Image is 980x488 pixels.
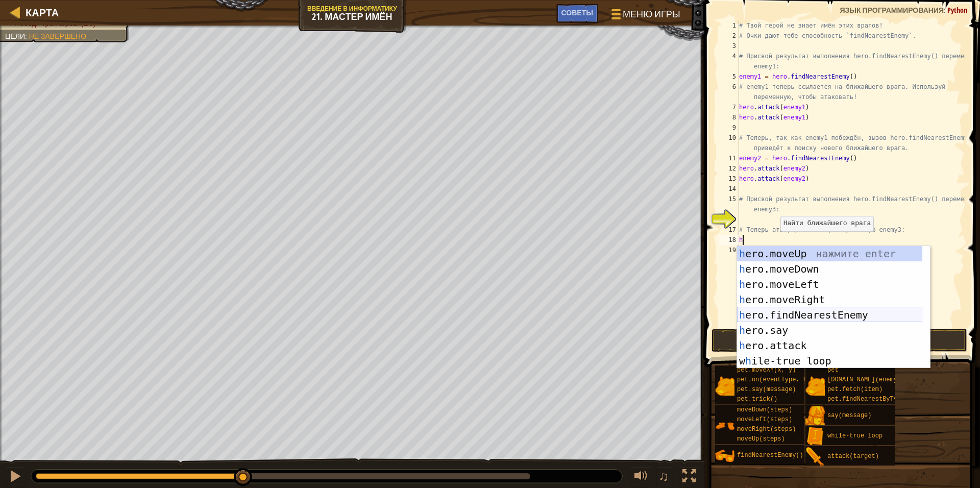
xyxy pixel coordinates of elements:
[5,32,25,40] span: Цели
[715,446,734,466] img: portrait.png
[805,376,825,396] img: portrait.png
[805,447,825,467] img: portrait.png
[719,31,739,41] div: 2
[719,163,739,174] div: 12
[719,82,739,102] div: 6
[827,432,883,440] span: while-true loop
[715,376,734,396] img: portrait.png
[944,5,947,15] span: :
[719,214,739,225] div: 16
[25,32,29,40] span: :
[719,225,739,235] div: 17
[719,194,739,214] div: 15
[719,174,739,184] div: 13
[603,4,687,28] button: Меню игры
[737,396,777,403] span: pet.trick()
[805,406,825,426] img: portrait.png
[827,453,879,460] span: attack(target)
[719,133,739,153] div: 10
[719,112,739,123] div: 8
[737,426,796,433] span: moveRight(steps)
[719,41,739,51] div: 3
[26,6,59,19] span: Карта
[737,386,796,393] span: pet.say(message)
[656,467,674,488] button: ♫
[737,435,785,443] span: moveUp(steps)
[715,416,734,435] img: portrait.png
[719,102,739,112] div: 7
[631,467,651,488] button: Регулировать громкость
[840,5,944,15] span: Язык программирования
[658,469,669,484] span: ♫
[719,245,739,255] div: 19
[561,8,593,17] span: Советы
[827,396,926,403] span: pet.findNearestByType(type)
[737,406,792,413] span: moveDown(steps)
[783,219,871,227] code: Найти ближайшего врага
[827,412,871,419] span: say(message)
[805,427,825,446] img: portrait.png
[719,71,739,82] div: 5
[20,6,59,19] a: Карта
[737,376,832,383] span: pet.on(eventType, handler)
[712,329,967,352] button: Запустить ⇧↵
[29,32,86,40] span: Не завершено
[737,367,796,374] span: pet.moveXY(x, y)
[827,367,839,374] span: pet
[623,8,680,21] span: Меню игры
[719,153,739,163] div: 11
[827,386,883,393] span: pet.fetch(item)
[719,235,739,245] div: 18
[737,416,792,423] span: moveLeft(steps)
[947,5,967,15] span: Python
[719,123,739,133] div: 9
[719,184,739,194] div: 14
[5,467,26,488] button: Ctrl + P: Pause
[827,376,901,383] span: [DOMAIN_NAME](enemy)
[679,467,699,488] button: Переключить полноэкранный режим
[719,20,739,31] div: 1
[737,452,803,459] span: findNearestEnemy()
[719,51,739,71] div: 4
